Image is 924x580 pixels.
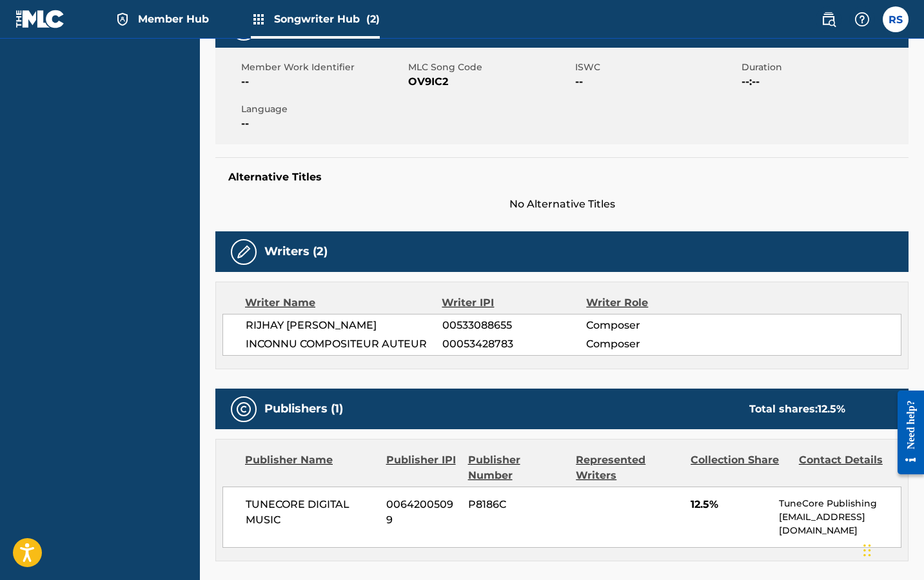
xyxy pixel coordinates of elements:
[586,336,717,352] span: Composer
[442,295,586,311] div: Writer IPI
[883,6,909,32] div: User Menu
[821,12,836,27] img: search
[241,74,405,90] span: --
[816,6,841,32] a: Public Search
[749,401,845,417] div: Total shares:
[691,452,789,483] div: Collection Share
[854,12,870,27] img: help
[408,61,572,74] span: MLC Song Code
[468,452,567,483] div: Publisher Number
[468,497,566,512] span: P8186C
[742,74,905,90] span: --:--
[115,12,130,27] img: Top Rightsholder
[246,336,442,352] span: INCONNU COMPOSITEUR AUTEUR
[246,497,377,528] span: TUNECORE DIGITAL MUSIC
[442,336,587,352] span: 00053428783
[241,116,405,131] span: --
[264,401,343,416] h5: Publishers (1)
[366,13,380,25] span: (2)
[818,403,845,415] span: 12.5 %
[264,244,328,259] h5: Writers (2)
[246,318,442,333] span: RIJHAY [PERSON_NAME]
[779,497,901,510] p: TuneCore Publishing
[138,12,209,26] span: Member Hub
[849,6,875,32] div: Help
[888,381,924,485] iframe: Resource Center
[742,61,905,74] span: Duration
[586,295,718,311] div: Writer Role
[575,74,739,90] span: --
[236,244,251,260] img: Writers
[576,452,681,483] div: Represented Writers
[274,12,380,26] span: Songwriter Hub
[408,74,572,90] span: OV9IC2
[15,10,65,28] img: MLC Logo
[245,295,442,311] div: Writer Name
[245,452,377,483] div: Publisher Name
[586,318,717,333] span: Composer
[241,61,405,74] span: Member Work Identifier
[860,518,924,580] iframe: Chat Widget
[799,452,898,483] div: Contact Details
[241,102,405,116] span: Language
[442,318,587,333] span: 00533088655
[691,497,769,512] span: 12.5%
[779,510,901,537] p: [EMAIL_ADDRESS][DOMAIN_NAME]
[215,197,909,212] span: No Alternative Titles
[228,171,896,184] h5: Alternative Titles
[386,497,458,528] span: 00642005099
[575,61,739,74] span: ISWC
[251,12,266,27] img: Top Rightsholders
[863,531,871,570] div: Drag
[386,452,458,483] div: Publisher IPI
[236,401,251,417] img: Publishers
